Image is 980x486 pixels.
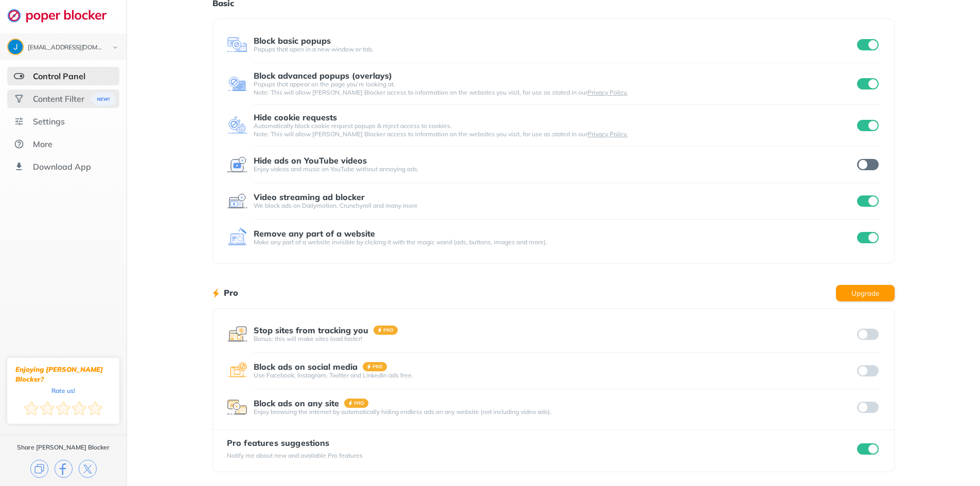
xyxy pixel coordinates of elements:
button: Upgrade [836,285,895,301]
img: feature icon [227,74,247,94]
div: Block ads on any site [254,399,339,408]
img: facebook.svg [55,460,73,478]
img: lighting bolt [212,287,219,299]
div: Enjoying [PERSON_NAME] Blocker? [15,365,111,384]
div: More [33,139,52,149]
div: Content Filter [33,94,84,104]
div: Hide cookie requests [254,113,337,122]
img: logo-webpage.svg [7,8,118,23]
img: features-selected.svg [14,71,24,81]
div: Stop sites from tracking you [254,326,368,335]
img: download-app.svg [14,161,24,172]
div: Pro features suggestions [227,438,363,447]
div: Block advanced popups (overlays) [254,71,392,80]
img: feature icon [227,361,247,381]
div: Block ads on social media [254,362,358,371]
img: feature icon [227,227,247,248]
img: pro-badge.svg [363,362,387,371]
div: jwwashington19@gmail.com [28,44,104,51]
div: Share [PERSON_NAME] Blocker [17,443,110,452]
img: settings.svg [14,116,24,127]
img: feature icon [227,115,247,136]
a: Privacy Policy. [587,130,628,138]
img: copy.svg [30,460,48,478]
div: Hide ads on YouTube videos [254,156,367,165]
img: chevron-bottom-black.svg [109,42,121,53]
img: social.svg [14,94,24,104]
h1: Pro [224,286,238,299]
img: feature icon [227,154,247,175]
img: pro-badge.svg [373,326,398,335]
div: Enjoy videos and music on YouTube without annoying ads. [254,165,856,173]
a: Privacy Policy. [587,88,628,96]
div: Remove any part of a website [254,229,375,238]
div: Bonus: this will make sites load faster! [254,335,856,343]
div: Enjoy browsing the internet by automatically hiding endless ads on any website (not including vid... [254,408,856,416]
div: Make any part of a website invisible by clicking it with the magic wand (ads, buttons, images and... [254,238,856,246]
img: x.svg [79,460,97,478]
img: feature icon [227,397,247,418]
div: Control Panel [33,71,85,81]
div: Rate us! [51,388,75,393]
img: feature icon [227,324,247,345]
img: about.svg [14,139,24,149]
img: feature icon [227,34,247,55]
div: Settings [33,116,65,127]
div: Notify me about new and available Pro features [227,452,363,460]
div: Use Facebook, Instagram, Twitter and LinkedIn ads free. [254,371,856,380]
div: Automatically block cookie request popups & reject access to cookies. Note: This will allow [PERS... [254,122,856,138]
div: Popups that open in a new window or tab. [254,45,856,53]
div: Popups that appear on the page you’re looking at. Note: This will allow [PERSON_NAME] Blocker acc... [254,80,856,97]
div: Block basic popups [254,36,331,45]
img: pro-badge.svg [344,399,369,408]
img: ACg8ocIbkuxrtla-Lhla-c1nWdtlUi82WcXTnMBkRcKjHlULzz9OIvs=s96-c [8,40,23,54]
img: menuBanner.svg [91,93,116,105]
div: Video streaming ad blocker [254,192,365,202]
div: Download App [33,161,91,172]
div: We block ads on Dailymotion, Crunchyroll and many more [254,202,856,210]
img: feature icon [227,191,247,211]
